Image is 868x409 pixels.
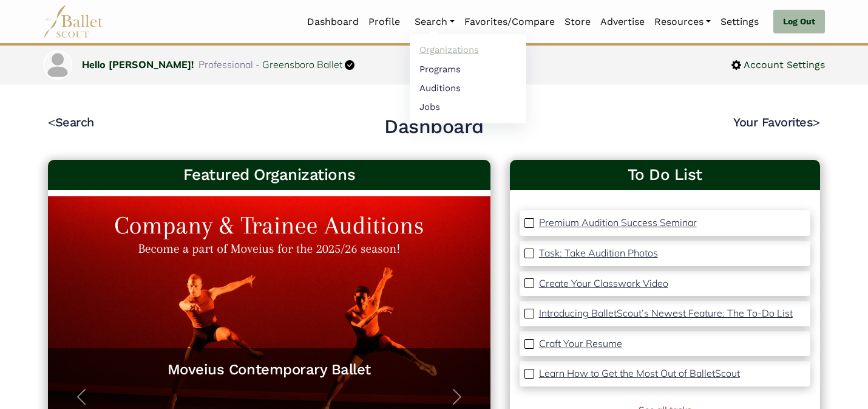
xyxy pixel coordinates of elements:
[384,114,484,140] h2: Dashboard
[48,114,55,129] code: <
[410,34,526,123] ul: Resources
[410,9,459,35] a: Search
[520,165,810,185] a: To Do List
[539,247,658,259] p: Task: Take Audition Photos
[560,9,595,35] a: Store
[539,337,622,349] p: Craft Your Resume
[539,216,697,229] p: Premium Audition Success Seminar
[649,9,716,35] a: Resources
[539,307,793,319] p: Introducing BalletScout’s Newest Feature: The To-Do List
[364,9,405,35] a: Profile
[44,52,71,78] img: profile picture
[539,246,658,261] a: Task: Take Audition Photos
[539,215,697,231] a: Premium Audition Success Seminar
[716,9,764,35] a: Settings
[539,366,740,382] a: Learn How to Get the Most Out of BalletScout
[410,78,526,97] a: Auditions
[539,277,668,289] p: Create Your Classwork Video
[539,276,668,292] a: Create Your Classwork Video
[198,58,253,70] span: Professional
[48,115,94,129] a: <Search
[813,114,820,129] code: >
[539,367,740,379] p: Learn How to Get the Most Out of BalletScout
[82,58,194,70] a: Hello [PERSON_NAME]!
[302,9,364,35] a: Dashboard
[60,360,478,379] a: Moveius Contemporary Ballet
[459,9,560,35] a: Favorites/Compare
[539,306,793,321] a: Introducing BalletScout’s Newest Feature: The To-Do List
[410,60,526,78] a: Programs
[595,9,649,35] a: Advertise
[741,57,825,73] span: Account Settings
[539,336,622,352] a: Craft Your Resume
[410,41,526,60] a: Organizations
[58,165,481,185] h3: Featured Organizations
[733,115,820,129] a: Your Favorites>
[773,10,825,34] a: Log Out
[256,58,260,70] span: -
[410,97,526,116] a: Jobs
[731,57,825,73] a: Account Settings
[262,58,342,70] a: Greensboro Ballet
